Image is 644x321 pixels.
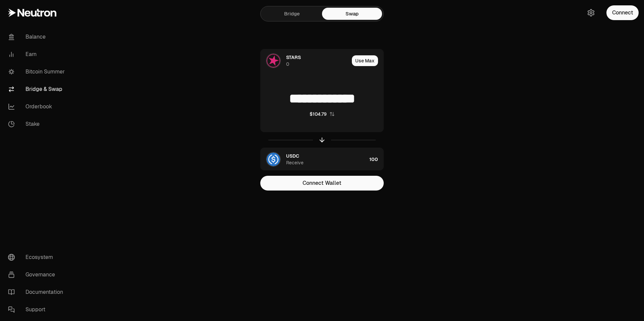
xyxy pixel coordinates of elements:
[310,111,335,117] button: $104.79
[3,249,72,266] a: Ecosystem
[310,111,327,117] div: $104.79
[322,8,382,20] a: Swap
[3,63,72,81] a: Bitcoin Summer
[3,46,72,63] a: Earn
[3,266,72,283] a: Governance
[260,176,384,191] button: Connect Wallet
[369,148,383,171] div: 100
[3,98,72,115] a: Orderbook
[606,5,639,20] button: Connect
[261,148,367,171] div: USDC LogoUSDCReceive
[3,28,72,46] a: Balance
[261,49,349,72] div: STARS LogoSTARS0
[3,283,72,301] a: Documentation
[286,153,299,159] span: USDC
[352,55,378,66] button: Use Max
[286,54,301,61] span: STARS
[267,54,280,67] img: STARS Logo
[286,159,304,166] div: Receive
[261,148,383,171] button: USDC LogoUSDCReceive100
[286,61,289,67] div: 0
[267,153,280,166] img: USDC Logo
[262,8,322,20] a: Bridge
[3,301,72,318] a: Support
[3,115,72,133] a: Stake
[3,81,72,98] a: Bridge & Swap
